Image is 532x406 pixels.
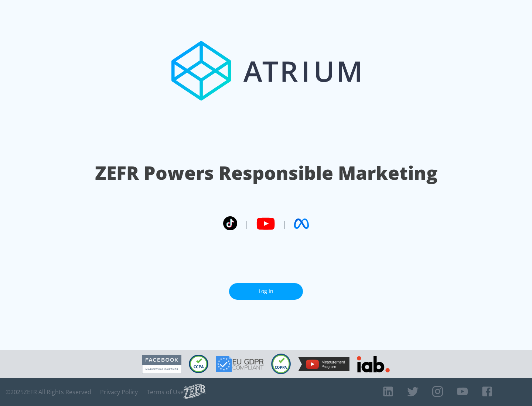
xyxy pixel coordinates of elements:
span: | [245,218,249,229]
span: | [282,218,287,229]
img: Facebook Marketing Partner [142,355,181,374]
img: CCPA Compliant [189,355,208,373]
img: GDPR Compliant [216,356,264,372]
img: IAB [357,356,390,372]
h1: ZEFR Powers Responsible Marketing [95,160,437,186]
a: Log In [229,283,303,300]
a: Terms of Use [147,388,184,396]
span: © 2025 ZEFR All Rights Reserved [6,388,91,396]
img: YouTube Measurement Program [298,357,349,371]
a: Privacy Policy [100,388,138,396]
img: COPPA Compliant [271,354,291,374]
